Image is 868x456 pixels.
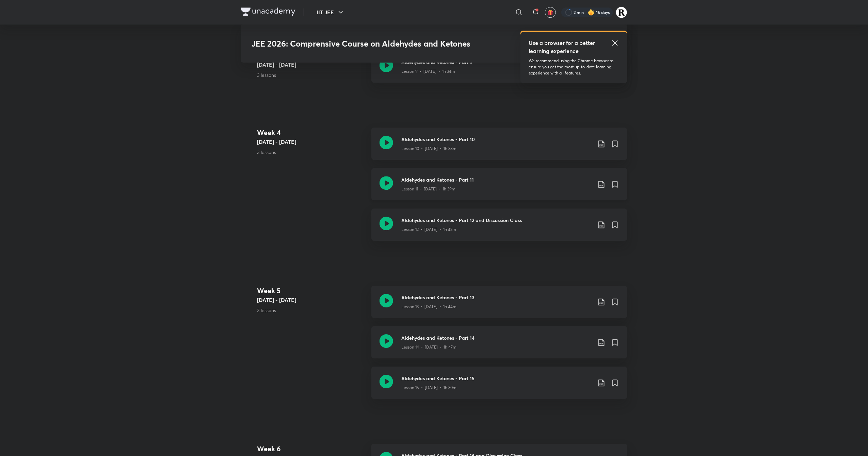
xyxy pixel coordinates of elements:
[401,217,592,224] h3: Aldehydes and Ketones - Part 12 and Discussion Class
[257,138,366,146] h5: [DATE] - [DATE]
[545,7,556,18] button: avatar
[371,168,627,208] a: Aldehydes and Ketones - Part 11Lesson 11 • [DATE] • 1h 39m
[257,307,366,314] p: 3 lessons
[241,7,295,17] a: Company Logo
[371,326,627,367] a: Aldehydes and Ketones - Part 14Lesson 14 • [DATE] • 1h 47m
[401,186,455,192] p: Lesson 11 • [DATE] • 1h 39m
[257,444,366,454] h4: Week 6
[529,58,619,76] p: We recommend using the Chrome browser to ensure you get the most up-to-date learning experience w...
[401,385,456,391] p: Lesson 15 • [DATE] • 1h 30m
[257,61,366,69] h5: [DATE] - [DATE]
[371,128,627,168] a: Aldehydes and Ketones - Part 10Lesson 10 • [DATE] • 1h 38m
[529,39,596,55] h5: Use a browser for a better learning experience
[401,146,456,152] p: Lesson 10 • [DATE] • 1h 38m
[371,208,627,249] a: Aldehydes and Ketones - Part 12 and Discussion ClassLesson 12 • [DATE] • 1h 42m
[401,294,592,301] h3: Aldehydes and Ketones - Part 13
[241,7,295,16] img: Company Logo
[401,136,592,143] h3: Aldehydes and Ketones - Part 10
[312,5,349,19] button: IIT JEE
[401,226,456,233] p: Lesson 12 • [DATE] • 1h 42m
[401,176,592,183] h3: Aldehydes and Ketones - Part 11
[257,149,366,156] p: 3 lessons
[401,304,456,310] p: Lesson 13 • [DATE] • 1h 44m
[371,367,627,407] a: Aldehydes and Ketones - Part 15Lesson 15 • [DATE] • 1h 30m
[371,50,627,91] a: Aldehydes and Ketones - Part 9Lesson 9 • [DATE] • 1h 34m
[401,344,456,350] p: Lesson 14 • [DATE] • 1h 47m
[401,334,592,341] h3: Aldehydes and Ketones - Part 14
[616,6,627,18] img: Rakhi Sharma
[371,286,627,326] a: Aldehydes and Ketones - Part 13Lesson 13 • [DATE] • 1h 44m
[257,128,366,138] h4: Week 4
[257,296,366,304] h5: [DATE] - [DATE]
[401,68,455,74] p: Lesson 9 • [DATE] • 1h 34m
[252,39,518,49] h3: JEE 2026: Comprensive Course on Aldehydes and Ketones
[588,9,595,16] img: streak
[257,286,366,296] h4: Week 5
[257,71,366,79] p: 3 lessons
[547,9,553,15] img: avatar
[401,375,592,382] h3: Aldehydes and Ketones - Part 15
